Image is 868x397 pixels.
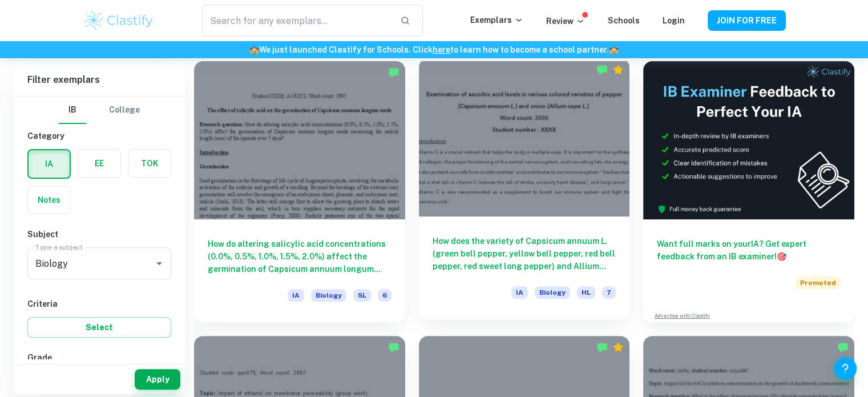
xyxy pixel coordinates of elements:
p: Exemplars [470,14,523,26]
span: 🏫 [609,45,619,54]
button: EE [78,150,120,177]
a: here [433,45,450,54]
input: Search for any exemplars... [202,5,390,37]
h6: Criteria [27,298,171,310]
span: Biology [535,286,570,299]
img: Marked [388,67,399,78]
h6: Subject [27,228,171,240]
span: 🎯 [777,252,786,261]
h6: We just launched Clastify for Schools. Click to learn how to become a school partner. [2,43,866,56]
h6: Category [27,130,171,142]
p: Review [546,15,585,27]
button: Select [27,317,171,338]
a: Schools [608,16,640,25]
div: Premium [612,342,624,353]
span: HL [577,286,595,299]
h6: How do altering salicylic acid concentrations (0.0%, 0.5%, 1.0%, 1.5%, 2.0%) affect the germinati... [208,238,391,275]
span: SL [353,289,371,302]
span: IA [511,286,528,299]
a: How does the variety of Capsicum annuum L. (green bell pepper, yellow bell pepper, red bell peppe... [419,61,630,322]
img: Thumbnail [643,61,854,219]
h6: Want full marks on your IA ? Get expert feedback from an IB examiner! [657,238,841,263]
button: JOIN FOR FREE [708,10,786,31]
button: Open [151,255,167,271]
a: Want full marks on yourIA? Get expert feedback from an IB examiner!PromotedAdvertise with Clastify [643,61,854,322]
span: Promoted [796,276,841,289]
button: Apply [135,369,180,390]
a: How do altering salicylic acid concentrations (0.0%, 0.5%, 1.0%, 1.5%, 2.0%) affect the germinati... [194,61,405,322]
a: Advertise with Clastify [655,312,710,320]
span: 🏫 [249,45,259,54]
img: Clastify logo [83,9,155,32]
img: Marked [837,342,849,353]
h6: How does the variety of Capsicum annuum L. (green bell pepper, yellow bell pepper, red bell peppe... [433,235,616,272]
button: TOK [128,150,171,177]
img: Marked [388,342,399,353]
button: IB [59,97,86,124]
h6: Grade [27,351,171,364]
img: Marked [596,342,608,353]
button: Help and Feedback [834,357,857,380]
a: Login [663,16,685,25]
button: Notes [28,186,70,214]
span: IA [288,289,304,302]
button: IA [29,150,70,178]
label: Type a subject [35,242,83,252]
h6: Filter exemplars [14,64,185,96]
span: Biology [311,289,346,302]
div: Filter type choice [59,97,140,124]
div: Premium [612,64,624,75]
button: College [109,97,140,124]
span: 7 [602,286,616,299]
span: 6 [378,289,391,302]
img: Marked [596,64,608,75]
